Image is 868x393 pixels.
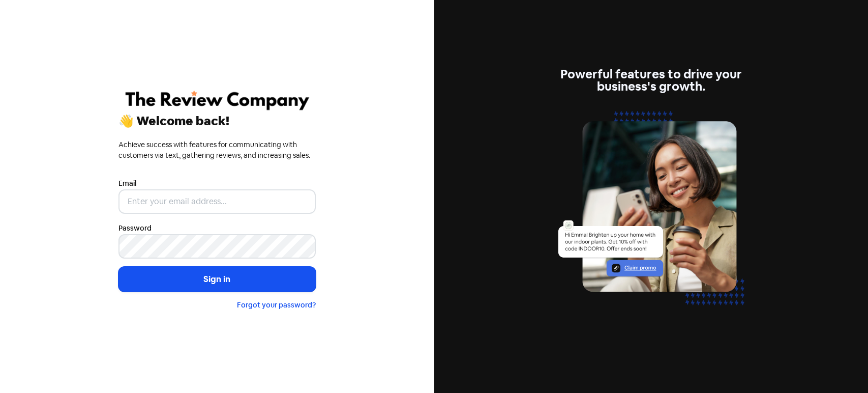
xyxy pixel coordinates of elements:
label: Email [118,178,136,189]
label: Password [118,223,152,234]
div: Powerful features to drive your business's growth. [552,68,750,93]
div: Achieve success with features for communicating with customers via text, gathering reviews, and i... [118,139,316,161]
button: Sign in [118,267,316,292]
img: text-marketing [552,105,750,324]
div: 👋 Welcome back! [118,115,316,127]
input: Enter your email address... [118,189,316,214]
a: Forgot your password? [237,300,316,310]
